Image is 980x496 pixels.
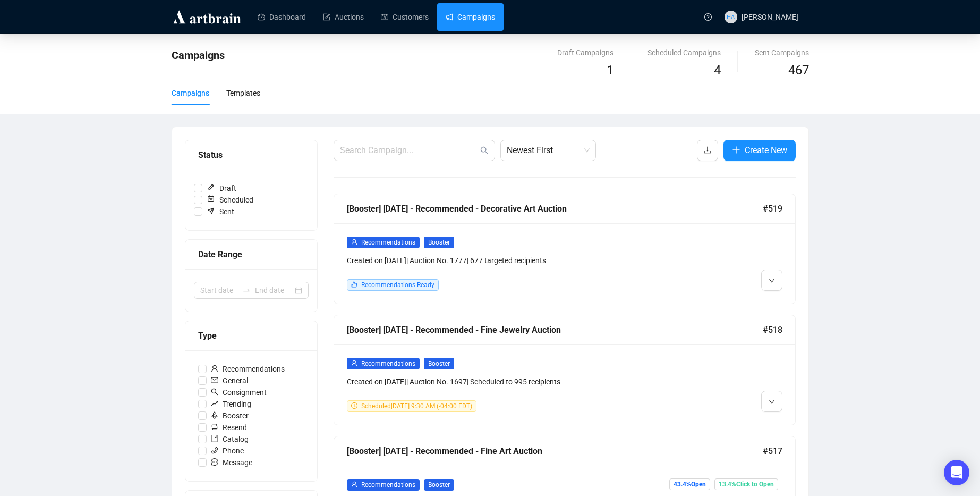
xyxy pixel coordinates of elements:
div: [Booster] [DATE] - Recommended - Fine Jewelry Auction [347,323,763,337]
span: user [351,360,357,366]
span: clock-circle [351,402,357,409]
span: Recommendations Ready [361,281,434,289]
span: plus [732,146,740,154]
span: Campaigns [172,49,225,62]
span: rocket [211,411,218,419]
div: Draft Campaigns [557,47,613,58]
a: [Booster] [DATE] - Recommended - Decorative Art Auction#519userRecommendationsBoosterCreated on [... [334,194,796,304]
span: Booster [207,410,253,422]
span: Recommendations [361,481,415,489]
span: search [211,388,218,396]
span: Phone [207,445,248,457]
span: Scheduled [202,194,258,206]
div: Templates [226,87,260,99]
span: Booster [424,237,454,248]
a: Auctions [323,3,364,31]
span: down [769,278,775,284]
button: Create New [723,140,796,161]
span: book [211,435,218,442]
span: Booster [424,479,454,491]
div: Type [198,329,304,342]
input: Search Campaign... [340,144,478,157]
span: Create New [745,144,787,157]
span: down [769,399,775,405]
span: message [211,458,218,466]
span: user [351,239,357,245]
a: [Booster] [DATE] - Recommended - Fine Jewelry Auction#518userRecommendationsBoosterCreated on [DA... [334,315,796,425]
span: Message [207,457,257,468]
div: Sent Campaigns [755,47,809,58]
span: 467 [788,63,809,78]
span: Consignment [207,386,271,398]
span: swap-right [242,286,251,295]
div: Date Range [198,248,304,261]
span: [PERSON_NAME] [742,13,798,21]
div: Created on [DATE] | Auction No. 1777 | 677 targeted recipients [347,255,672,266]
span: like [351,281,357,288]
span: to [242,286,251,295]
div: Scheduled Campaigns [647,47,721,58]
div: Campaigns [172,87,209,99]
span: phone [211,447,218,454]
span: Recommendations [207,363,289,375]
span: #519 [763,202,782,215]
span: download [703,146,712,154]
span: Recommendations [361,360,415,367]
span: user [211,365,218,372]
span: search [480,146,489,155]
span: user [351,481,357,487]
a: Dashboard [258,3,306,31]
div: Created on [DATE] | Auction No. 1697 | Scheduled to 995 recipients [347,376,672,388]
div: [Booster] [DATE] - Recommended - Decorative Art Auction [347,202,763,215]
span: Trending [207,398,255,410]
span: Recommendations [361,239,415,246]
span: Resend [207,422,251,433]
span: mail [211,376,218,384]
span: Booster [424,358,454,369]
input: End date [255,284,293,296]
span: 13.4% Click to Open [714,478,778,490]
span: Sent [202,206,238,217]
img: logo [172,9,243,26]
div: Open Intercom Messenger [944,460,969,485]
span: 1 [607,63,613,78]
span: Scheduled [DATE] 9:30 AM (-04:00 EDT) [361,402,472,410]
span: #518 [763,323,782,337]
span: Draft [202,182,241,194]
span: 4 [714,63,721,78]
span: 43.4% Open [669,478,710,490]
span: Newest First [507,140,590,161]
a: Customers [381,3,429,31]
span: Catalog [207,433,253,445]
a: Campaigns [446,3,495,31]
span: HA [727,12,735,22]
span: retweet [211,423,218,431]
input: Start date [200,284,238,296]
span: #517 [763,444,782,458]
span: question-circle [704,13,712,21]
span: rise [211,400,218,407]
div: Status [198,148,304,162]
span: General [207,375,252,386]
div: [Booster] [DATE] - Recommended - Fine Art Auction [347,444,763,458]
